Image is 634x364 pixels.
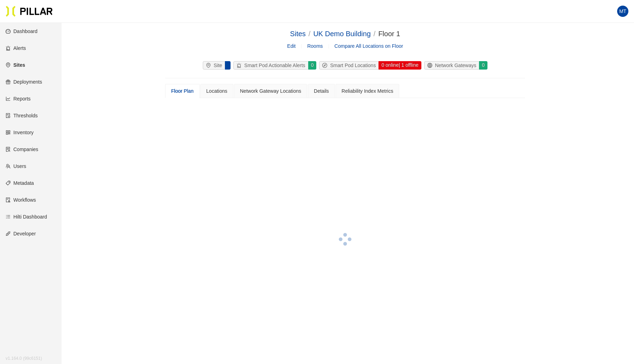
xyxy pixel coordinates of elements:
div: Reliability Index Metrics [342,87,393,95]
span: alert [237,63,244,68]
a: qrcodeInventory [6,130,34,135]
span: MT [619,6,626,17]
a: alertAlerts [6,45,26,51]
span: / [374,30,376,38]
a: Edit [287,42,296,50]
div: Network Gateway Locations [240,87,301,95]
a: exceptionThresholds [6,113,38,118]
span: compass [322,63,330,68]
span: Floor 1 [378,30,400,38]
div: Details [314,87,329,95]
div: Site [203,61,225,69]
a: UK Demo Building [313,30,370,38]
div: Smart Pod Locations [319,61,379,69]
img: Pillar Technologies [6,6,53,17]
span: global [427,63,435,68]
div: Floor Plan [171,87,194,95]
a: barsHilti Dashboard [6,214,47,220]
a: auditWorkflows [6,197,36,203]
a: line-chartReports [6,96,31,102]
a: tagMetadata [6,180,34,186]
a: solutionCompanies [6,147,38,152]
span: / [309,30,311,38]
a: Sites [290,30,305,38]
a: environmentSites [6,62,25,68]
a: Compare All Locations on Floor [335,43,403,49]
span: environment [206,63,214,68]
a: teamUsers [6,163,26,169]
div: 0 [308,61,317,70]
a: dashboardDashboard [6,28,38,34]
div: 0 online | 1 offline [378,61,421,70]
div: Smart Pod Actionable Alerts [234,61,308,69]
div: Network Gateways [425,61,479,69]
a: apiDeveloper [6,231,36,236]
a: Rooms [307,43,323,49]
div: Locations [206,87,227,95]
a: giftDeployments [6,79,42,85]
a: alertSmart Pod Actionable Alerts0 [232,61,318,70]
div: 0 [479,61,487,70]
